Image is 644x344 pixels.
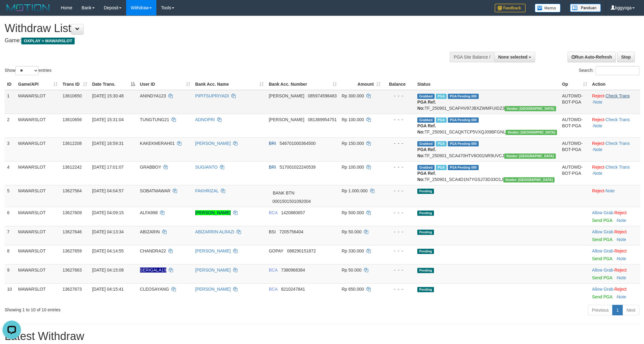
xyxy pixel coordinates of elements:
[63,248,82,253] span: 13627659
[592,117,605,122] a: Reject
[5,66,52,75] label: Show entries
[63,229,82,234] span: 13627646
[590,264,640,283] td: ·
[559,161,589,185] td: AUTOWD-BOT-PGA
[308,93,336,98] span: Copy 085974598483 to clipboard
[386,188,412,194] div: - - -
[280,165,316,170] span: Copy 517001022240539 to clipboard
[617,218,626,223] a: Note
[92,248,124,253] span: [DATE] 04:14:55
[579,66,639,75] label: Search:
[269,210,277,215] span: BCA
[417,94,435,99] span: Grabbed
[386,164,412,170] div: - - -
[5,330,639,342] h1: Latest Withdraw
[92,117,124,122] span: [DATE] 15:31:04
[592,287,613,292] a: Allow Grab
[559,114,589,137] td: AUTOWD-BOT-PGA
[504,154,556,159] span: Vendor URL: https://secure10.1velocity.biz
[495,4,526,12] img: Feedback.jpg
[590,245,640,264] td: ·
[342,165,364,170] span: Rp 100.000
[140,229,160,234] span: ABIZARIN
[16,79,60,90] th: Game/API: activate to sort column ascending
[269,117,304,122] span: [PERSON_NAME]
[342,93,364,98] span: Rp 300.000
[140,165,161,170] span: GRABBOY
[436,117,447,123] span: Marked by bggariesamuel
[386,117,412,123] div: - - -
[339,79,383,90] th: Amount: activate to sort column ascending
[617,294,626,299] a: Note
[287,248,316,253] span: Copy 088290151872 to clipboard
[140,93,166,98] span: ANINDYA123
[383,79,415,90] th: Balance
[5,22,423,35] h1: Withdraw List
[592,165,605,170] a: Reject
[63,117,82,122] span: 13610656
[386,286,412,292] div: - - -
[195,210,231,215] a: [PERSON_NAME]
[16,161,60,185] td: MAWARSLOT
[269,188,298,198] span: BANK BTN
[5,137,16,161] td: 3
[559,90,589,114] td: AUTOWD-BOT-PGA
[505,106,556,111] span: Vendor URL: https://secure10.1velocity.biz
[592,256,612,261] a: Send PGA
[596,66,639,75] input: Search:
[140,188,171,193] span: SOBATMAWAR
[342,210,364,215] span: Rp 500.000
[592,218,612,223] a: Send PGA
[272,199,311,204] span: Copy 0001501501092004 to clipboard
[16,245,60,264] td: MAWARSLOT
[590,79,640,90] th: Action
[417,211,434,216] span: Pending
[593,100,602,104] a: Note
[415,79,559,90] th: Status
[269,165,276,170] span: BRI
[342,141,364,146] span: Rp 150.000
[386,93,412,99] div: - - -
[448,94,479,99] span: PGA Pending
[415,161,559,185] td: TF_250901_SCA4D1N7YGSJ73D33O1J
[590,207,640,226] td: ·
[559,137,589,161] td: AUTOWD-BOT-PGA
[15,66,39,75] select: Showentries
[417,249,434,254] span: Pending
[592,237,612,242] a: Send PGA
[16,114,60,137] td: MAWARSLOT
[63,268,82,272] span: 13627663
[193,79,266,90] th: Bank Acc. Name: activate to sort column ascending
[63,188,82,193] span: 13627564
[590,161,640,185] td: · ·
[614,268,627,272] a: Reject
[195,188,219,193] a: FAKHRIZAL
[5,161,16,185] td: 4
[559,79,589,90] th: Op: activate to sort column ascending
[2,2,21,21] button: Open LiveChat chat widget
[92,229,124,234] span: [DATE] 04:13:34
[605,165,630,170] a: Check Trans
[617,52,635,62] a: Stop
[592,93,605,98] a: Reject
[5,38,423,44] h4: Game:
[92,141,124,146] span: [DATE] 16:59:31
[5,185,16,207] td: 5
[269,287,277,292] span: BCA
[63,93,82,98] span: 13610650
[342,188,368,193] span: Rp 1.000.000
[63,165,82,170] span: 13612242
[342,248,364,253] span: Rp 330.000
[605,188,615,193] a: Note
[590,137,640,161] td: · ·
[386,267,412,273] div: - - -
[590,283,640,302] td: ·
[195,117,215,122] a: ADNOPRI
[92,287,124,292] span: [DATE] 04:15:41
[593,123,602,128] a: Note
[415,137,559,161] td: TF_250901_SCA470HTV6O01NR9UVCJ
[195,229,234,234] a: ABIZARRIN ALRAZI
[195,141,231,146] a: [PERSON_NAME]
[612,305,623,315] a: 1
[386,210,412,216] div: - - -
